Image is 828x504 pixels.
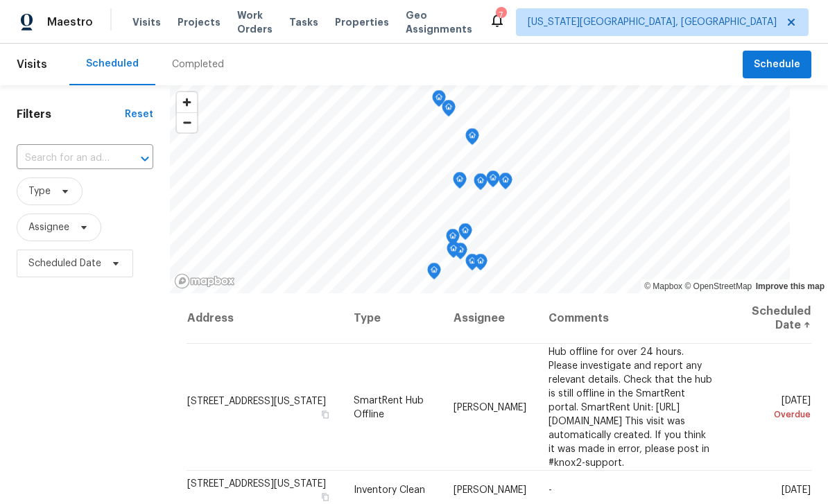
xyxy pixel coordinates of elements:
span: Visits [17,49,47,80]
input: Search for an address... [17,148,114,169]
a: Improve this map [756,281,825,291]
span: [STREET_ADDRESS][US_STATE] [187,479,326,489]
th: Assignee [442,293,537,344]
div: 7 [496,8,506,22]
div: Map marker [446,229,460,250]
button: Open [135,149,155,168]
div: Map marker [474,173,488,195]
button: Zoom out [177,112,197,132]
div: Map marker [524,293,537,315]
div: Completed [172,58,224,71]
div: Map marker [447,241,460,263]
span: SmartRent Hub Offline [354,395,424,419]
span: Hub offline for over 24 hours. Please investigate and report any relevant details. Check that the... [549,347,712,467]
th: Address [187,293,343,344]
span: [DATE] [736,395,811,421]
div: Map marker [474,254,488,275]
span: Work Orders [237,8,273,36]
span: Visits [132,15,161,29]
th: Scheduled Date ↑ [725,293,811,344]
span: Projects [178,15,221,29]
span: Zoom out [177,113,197,132]
span: Properties [335,15,389,29]
div: Scheduled [86,57,139,71]
div: Overdue [736,407,811,421]
span: Schedule [754,56,800,73]
button: Schedule [743,51,811,79]
th: Type [343,293,442,344]
div: Reset [125,107,153,121]
span: [STREET_ADDRESS][US_STATE] [187,396,326,406]
button: Zoom in [177,92,197,112]
span: Maestro [47,15,93,29]
div: Map marker [458,223,472,245]
canvas: Map [170,85,790,293]
div: Map marker [432,90,446,112]
span: Inventory Clean [354,485,425,495]
button: Copy Address [319,408,331,420]
span: Geo Assignments [406,8,472,36]
span: [DATE] [782,485,811,495]
div: Map marker [442,100,456,121]
span: Scheduled Date [28,257,101,270]
button: Copy Address [319,491,331,503]
a: Mapbox homepage [174,273,235,289]
span: [PERSON_NAME] [454,402,526,412]
th: Comments [537,293,725,344]
a: Mapbox [644,281,682,291]
div: Map marker [486,171,500,192]
span: Type [28,184,51,198]
div: Map marker [499,173,512,194]
div: Map marker [453,172,467,193]
div: Map marker [427,263,441,284]
span: Tasks [289,17,318,27]
div: Map marker [465,128,479,150]
span: - [549,485,552,495]
span: [US_STATE][GEOGRAPHIC_DATA], [GEOGRAPHIC_DATA] [528,15,777,29]
div: Map marker [465,254,479,275]
div: Map marker [454,243,467,264]
span: [PERSON_NAME] [454,485,526,495]
a: OpenStreetMap [684,281,752,291]
span: Assignee [28,220,69,234]
h1: Filters [17,107,125,121]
